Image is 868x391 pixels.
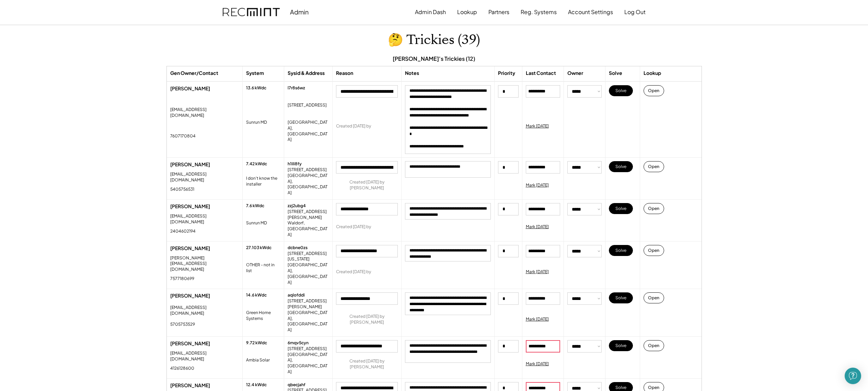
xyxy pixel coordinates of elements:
div: Mark [DATE] [526,224,549,230]
div: Created [DATE] by [336,224,371,230]
div: [STREET_ADDRESS] [288,167,327,173]
div: [PERSON_NAME] [170,340,239,347]
div: Created [DATE] by [PERSON_NAME] [336,179,398,191]
div: Owner [567,70,583,77]
div: [PERSON_NAME] [170,245,239,252]
div: Mark [DATE] [526,316,549,322]
div: zzj2ubg4 [288,203,306,209]
div: [PERSON_NAME] [170,292,239,299]
div: Mark [DATE] [526,182,549,188]
div: Sunrun MD [246,120,267,125]
button: Partners [488,5,509,19]
div: dcbne0zs [288,245,308,251]
div: Mark [DATE] [526,123,549,129]
div: [GEOGRAPHIC_DATA], [GEOGRAPHIC_DATA] [288,310,329,333]
button: Reg. Systems [521,5,557,19]
div: Solve [609,70,622,77]
div: 2404602194 [170,228,196,234]
div: I don't know the installer [246,176,280,187]
button: Open [644,161,664,172]
button: Open [644,85,664,96]
div: Created [DATE] by [336,269,371,275]
div: 7577180699 [170,276,194,282]
div: 4126128600 [170,366,194,371]
div: 5705753529 [170,322,195,327]
div: 9.72 kWdc [246,340,267,346]
img: recmint-logotype%403x.png [223,8,280,16]
button: Admin Dash [415,5,446,19]
div: 6mqv5cyn [288,340,309,346]
button: Solve [609,245,633,256]
div: 14.6 kWdc [246,292,267,298]
div: l7r8s6wz [288,85,305,91]
div: h1ili8fy [288,161,302,167]
div: [EMAIL_ADDRESS][DOMAIN_NAME] [170,213,239,225]
div: [EMAIL_ADDRESS][DOMAIN_NAME] [170,350,239,362]
button: Solve [609,161,633,172]
div: [US_STATE][GEOGRAPHIC_DATA], [GEOGRAPHIC_DATA] [288,256,329,285]
div: [STREET_ADDRESS][PERSON_NAME] [288,209,329,221]
button: Open [644,245,664,256]
div: Ambia Solar [246,357,270,363]
div: 13.6 kWdc [246,85,266,91]
div: 7607170804 [170,133,196,139]
div: Reason [336,70,353,77]
button: Open [644,340,664,351]
div: [STREET_ADDRESS] [288,251,327,257]
div: Sunrun MD [246,220,267,226]
div: [STREET_ADDRESS] [288,102,327,108]
div: [PERSON_NAME][EMAIL_ADDRESS][DOMAIN_NAME] [170,255,239,272]
div: aqlofddi [288,292,305,298]
div: qbecjahf [288,382,305,388]
div: Gen Owner/Contact [170,70,218,77]
div: Sysid & Address [288,70,325,77]
button: Open [644,203,664,214]
div: [PERSON_NAME] [170,85,239,92]
div: Mark [DATE] [526,269,549,275]
div: [EMAIL_ADDRESS][DOMAIN_NAME] [170,107,239,119]
button: Solve [609,340,633,351]
button: Solve [609,292,633,303]
div: Created [DATE] by [PERSON_NAME] [336,358,398,370]
div: OTHER - not in list [246,262,280,274]
div: [GEOGRAPHIC_DATA], [GEOGRAPHIC_DATA] [288,120,329,143]
button: Open [644,292,664,303]
div: [PERSON_NAME] [170,161,239,168]
div: [PERSON_NAME] [170,203,239,210]
div: [GEOGRAPHIC_DATA], [GEOGRAPHIC_DATA] [288,173,329,196]
div: Open Intercom Messenger [845,368,861,384]
div: 12.4 kWdc [246,382,267,388]
div: Green Home Systems [246,310,280,322]
div: Priority [498,70,515,77]
div: [STREET_ADDRESS] [288,346,327,352]
div: Lookup [644,70,661,77]
div: [STREET_ADDRESS][PERSON_NAME] [288,298,329,310]
div: [PERSON_NAME] [170,382,239,389]
div: Last Contact [526,70,556,77]
div: 27.103 kWdc [246,245,271,251]
div: 7.6 kWdc [246,203,264,209]
button: Account Settings [568,5,613,19]
button: Lookup [457,5,477,19]
div: Created [DATE] by [336,123,371,129]
div: Admin [290,8,309,16]
div: [EMAIL_ADDRESS][DOMAIN_NAME] [170,305,239,316]
div: [GEOGRAPHIC_DATA], [GEOGRAPHIC_DATA] [288,352,329,375]
div: [PERSON_NAME]'s Trickies (12) [393,55,475,63]
h1: 🤔 Trickies (39) [388,32,480,48]
div: 7.42 kWdc [246,161,267,167]
div: System [246,70,264,77]
div: Mark [DATE] [526,361,549,367]
button: Solve [609,203,633,214]
div: Waldorf, [GEOGRAPHIC_DATA] [288,220,329,237]
button: Solve [609,85,633,96]
div: [EMAIL_ADDRESS][DOMAIN_NAME] [170,171,239,183]
div: 5405756531 [170,187,194,192]
div: Created [DATE] by [PERSON_NAME] [336,314,398,325]
div: Notes [405,70,419,77]
button: Log Out [624,5,646,19]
